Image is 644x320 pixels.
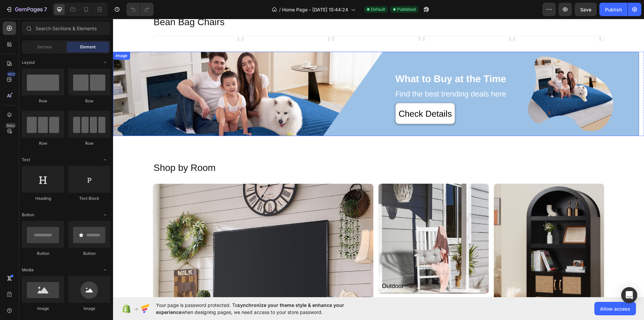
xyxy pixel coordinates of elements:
[381,165,491,312] div: Background Image
[599,3,628,16] button: Publish
[397,6,416,12] span: Published
[156,302,344,315] span: synchronize your theme style & enhance your experience
[3,3,50,16] button: 7
[100,154,110,165] span: Toggle open
[265,165,376,275] div: Overlay
[600,305,630,312] span: Allow access
[580,7,591,12] span: Save
[68,250,110,257] div: Button
[575,3,597,16] button: Save
[22,195,64,201] div: Heading
[80,44,96,50] span: Element
[22,306,64,312] div: Image
[381,165,491,312] div: Overlay
[621,287,637,303] div: Open Intercom Messenger
[282,6,348,13] span: Home Page - [DATE] 15:44:24
[44,5,47,13] p: 7
[22,98,64,104] div: Row
[221,17,306,102] a: Bean Bag Chair with U-Shaped Pillow
[22,140,64,146] div: Row
[22,267,34,273] span: Media
[22,59,35,65] span: Layout
[5,123,16,128] div: Beta
[100,57,110,68] span: Toggle open
[68,195,110,201] div: Text Block
[22,250,64,257] div: Button
[279,6,281,13] span: /
[1,34,16,40] div: Image
[371,6,385,12] span: Default
[312,17,396,102] a: 4 in 1 Bean Bag Chair
[68,306,110,312] div: Image
[100,210,110,220] span: Toggle open
[37,44,52,50] span: Section
[68,140,110,146] div: Row
[402,17,487,102] a: Round Bean Bag Chair
[22,212,34,218] span: Button
[268,263,315,272] h2: Outdoor
[130,17,215,102] a: Striped Plush Bean Bag Chair
[156,302,370,316] span: Your page is password protected. To when designing pages, we need access to your store password.
[6,72,16,77] div: 450
[100,265,110,275] span: Toggle open
[265,165,376,275] div: Background Image
[40,142,486,156] h2: Shop by Room
[126,3,154,16] div: Undo/Redo
[22,21,110,35] input: Search Sections & Elements
[40,17,125,102] a: Dutch Velvet Bean Bag Chair
[605,6,622,13] div: Publish
[113,19,644,297] iframe: Design area
[68,98,110,104] div: Row
[22,157,30,163] span: Text
[594,302,636,315] button: Allow access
